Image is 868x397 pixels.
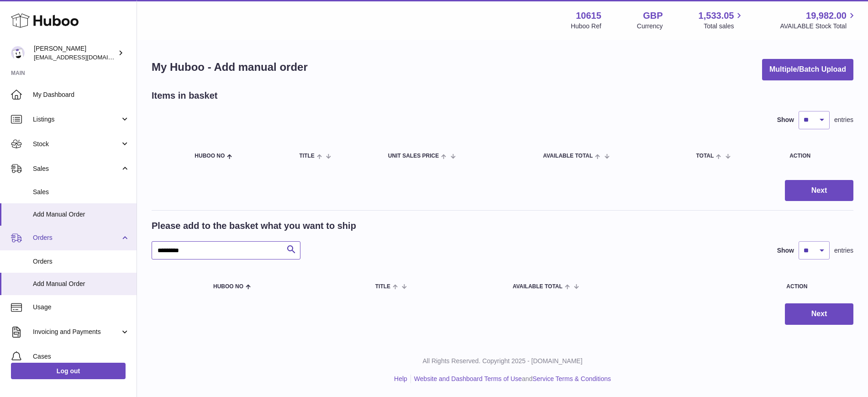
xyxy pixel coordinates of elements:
[33,115,120,124] span: Listings
[33,257,130,266] span: Orders
[33,233,120,242] span: Orders
[699,10,745,31] a: 1,533.05 Total sales
[33,188,130,196] span: Sales
[11,46,25,60] img: fulfillment@fable.com
[34,53,134,61] span: [EMAIL_ADDRESS][DOMAIN_NAME]
[780,10,857,31] a: 19,982.00 AVAILABLE Stock Total
[11,363,126,379] a: Log out
[33,328,120,336] span: Invoicing and Payments
[780,22,857,31] span: AVAILABLE Stock Total
[33,210,130,219] span: Add Manual Order
[637,22,663,31] div: Currency
[643,10,663,22] strong: GBP
[33,303,130,312] span: Usage
[34,44,116,62] div: [PERSON_NAME]
[33,140,120,148] span: Stock
[33,280,130,288] span: Add Manual Order
[576,10,601,22] strong: 10615
[33,164,120,173] span: Sales
[571,22,601,31] div: Huboo Ref
[806,10,847,22] span: 19,982.00
[704,22,744,31] span: Total sales
[699,10,734,22] span: 1,533.05
[33,90,130,99] span: My Dashboard
[33,352,130,361] span: Cases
